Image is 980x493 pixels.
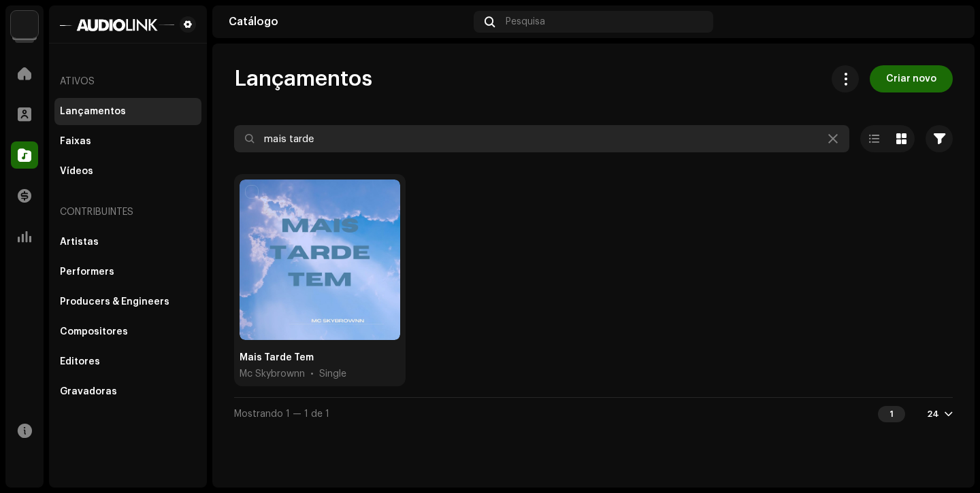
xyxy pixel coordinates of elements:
[54,196,201,228] re-a-nav-header: Contribuintes
[234,409,329,419] span: Mostrando 1 — 1 de 1
[886,65,936,92] span: Criar novo
[870,65,953,92] button: Criar novo
[60,136,91,147] div: Faixas
[60,166,93,177] div: Vídeos
[54,378,201,405] re-m-nav-item: Gravadoras
[310,367,314,381] span: •
[506,16,545,27] span: Pesquisa
[60,326,128,337] div: Compositores
[234,65,372,92] span: Lançamentos
[11,11,38,38] img: 730b9dfe-18b5-4111-b483-f30b0c182d82
[54,98,201,125] re-m-nav-item: Lançamentos
[240,367,305,381] span: Mc Skybrownn
[60,386,117,397] div: Gravadoras
[927,409,939,420] div: 24
[60,237,99,248] div: Artistas
[878,406,905,422] div: 1
[229,16,468,27] div: Catálogo
[54,65,201,98] re-a-nav-header: Ativos
[60,356,100,367] div: Editores
[54,318,201,345] re-m-nav-item: Compositores
[60,267,114,277] div: Performers
[240,351,314,364] div: Mais Tarde Tem
[54,228,201,256] re-m-nav-item: Artistas
[60,296,169,307] div: Producers & Engineers
[60,106,126,117] div: Lançamentos
[54,288,201,316] re-m-nav-item: Producers & Engineers
[936,11,958,33] img: 83fcb188-c23a-4f27-9ded-e3f731941e57
[60,16,174,33] img: 1601779f-85bc-4fc7-87b8-abcd1ae7544a
[319,367,346,381] div: Single
[54,128,201,155] re-m-nav-item: Faixas
[54,258,201,286] re-m-nav-item: Performers
[54,348,201,375] re-m-nav-item: Editores
[234,125,849,152] input: Pesquisa
[54,158,201,185] re-m-nav-item: Vídeos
